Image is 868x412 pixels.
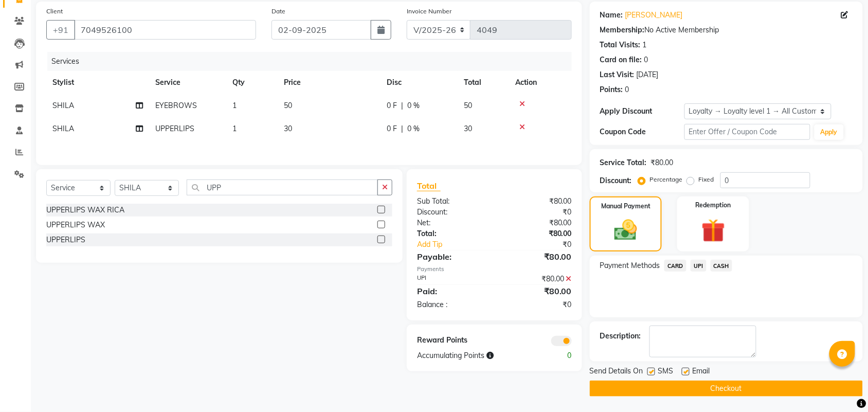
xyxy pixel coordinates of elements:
span: SHILA [52,101,74,110]
div: Name: [600,10,623,21]
span: 50 [464,101,472,110]
div: ₹0 [494,207,580,218]
span: | [401,100,403,111]
label: Date [272,7,285,16]
button: Checkout [590,381,863,397]
div: Points: [600,84,623,95]
div: Description: [600,331,641,342]
button: +91 [46,20,75,40]
label: Invoice Number [407,7,451,16]
span: CARD [664,260,686,272]
div: Accumulating Points [409,350,537,361]
div: Membership: [600,25,645,35]
div: 0 [644,55,648,65]
th: Total [458,71,509,94]
th: Disc [381,71,458,94]
th: Service [149,71,226,94]
th: Price [278,71,381,94]
label: Manual Payment [601,202,650,211]
span: SMS [658,366,674,379]
a: [PERSON_NAME] [625,10,683,21]
div: UPI [409,274,495,284]
input: Enter Offer / Coupon Code [684,124,810,140]
div: ₹80.00 [494,196,580,207]
label: Fixed [699,175,714,184]
div: UPPERLIPS WAX [46,220,105,230]
span: Email [693,366,710,379]
span: CASH [711,260,733,272]
div: Total: [409,228,495,239]
span: 30 [284,124,292,133]
label: Client [46,7,63,16]
input: Search or Scan [187,180,378,195]
span: Payment Methods [600,260,660,271]
label: Percentage [650,175,683,184]
div: Total Visits: [600,40,641,50]
div: ₹80.00 [494,274,580,284]
div: Paid: [409,285,495,297]
img: _cash.svg [607,217,644,243]
div: ₹0 [494,299,580,310]
div: [DATE] [637,69,659,80]
span: Send Details On [590,366,643,379]
div: ₹0 [509,239,580,250]
div: Coupon Code [600,127,684,137]
div: ₹80.00 [494,228,580,239]
div: Apply Discount [600,106,684,117]
div: Last Visit: [600,69,635,80]
span: Total [417,181,441,191]
div: Balance : [409,299,495,310]
div: Payable: [409,250,495,263]
div: Card on file: [600,55,642,65]
div: Payments [417,265,572,274]
span: | [401,123,403,134]
span: UPI [691,260,707,272]
div: Discount: [600,175,632,186]
div: ₹80.00 [494,285,580,297]
div: UPPERLIPS [46,235,85,245]
span: 0 F [387,100,397,111]
label: Redemption [696,201,731,210]
span: 30 [464,124,472,133]
div: No Active Membership [600,25,853,35]
th: Action [509,71,572,94]
div: Discount: [409,207,495,218]
div: 0 [537,350,580,361]
div: Net: [409,218,495,228]
span: 0 % [407,100,420,111]
div: Services [47,52,580,71]
div: ₹80.00 [494,250,580,263]
button: Apply [815,124,844,140]
span: EYEBROWS [155,101,197,110]
span: SHILA [52,124,74,133]
div: Sub Total: [409,196,495,207]
span: 1 [232,101,237,110]
span: 50 [284,101,292,110]
span: UPPERLIPS [155,124,194,133]
div: 1 [643,40,647,50]
input: Search by Name/Mobile/Email/Code [74,20,256,40]
div: 0 [625,84,629,95]
th: Stylist [46,71,149,94]
div: ₹80.00 [651,157,674,168]
span: 1 [232,124,237,133]
a: Add Tip [409,239,509,250]
th: Qty [226,71,278,94]
span: 0 % [407,123,420,134]
div: ₹80.00 [494,218,580,228]
span: 0 F [387,123,397,134]
div: Reward Points [409,335,495,346]
img: _gift.svg [694,216,733,245]
div: Service Total: [600,157,647,168]
div: UPPERLIPS WAX RICA [46,205,124,216]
